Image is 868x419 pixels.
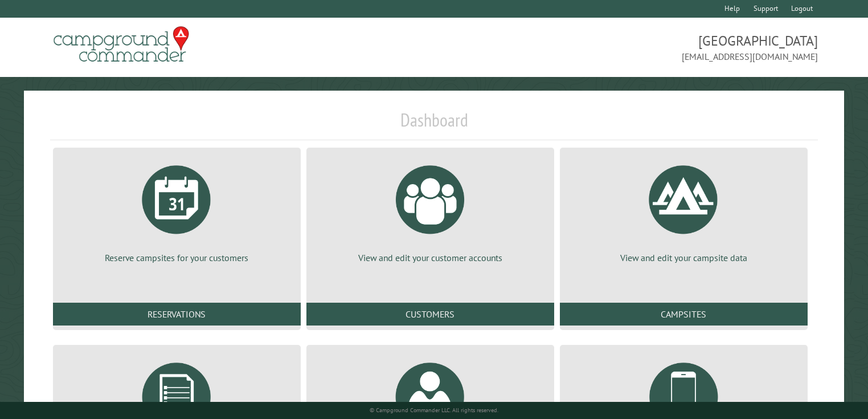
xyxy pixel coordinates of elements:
[574,251,794,264] p: View and edit your campsite data
[53,303,301,326] a: Reservations
[67,157,287,264] a: Reserve campsites for your customers
[560,303,808,326] a: Campsites
[370,406,498,414] small: © Campground Commander LLC. All rights reserved.
[50,109,818,140] h1: Dashboard
[574,157,794,264] a: View and edit your campsite data
[320,157,541,264] a: View and edit your customer accounts
[50,22,193,67] img: Campground Commander
[434,31,818,63] span: [GEOGRAPHIC_DATA] [EMAIL_ADDRESS][DOMAIN_NAME]
[320,251,541,264] p: View and edit your customer accounts
[67,251,287,264] p: Reserve campsites for your customers
[306,303,554,326] a: Customers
